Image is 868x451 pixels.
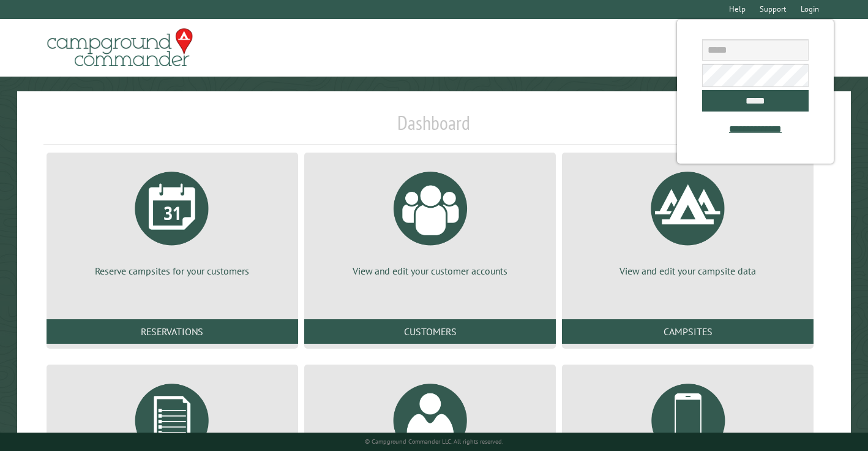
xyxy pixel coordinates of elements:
[61,162,283,278] a: Reserve campsites for your customers
[577,264,799,278] p: View and edit your campsite data
[562,319,814,344] a: Campsites
[47,319,298,344] a: Reservations
[319,264,541,278] p: View and edit your customer accounts
[43,111,825,145] h1: Dashboard
[365,438,503,445] small: © Campground Commander LLC. All rights reserved.
[61,264,283,278] p: Reserve campsites for your customers
[43,24,196,72] img: Campground Commander
[577,162,799,278] a: View and edit your campsite data
[319,162,541,278] a: View and edit your customer accounts
[304,319,556,344] a: Customers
